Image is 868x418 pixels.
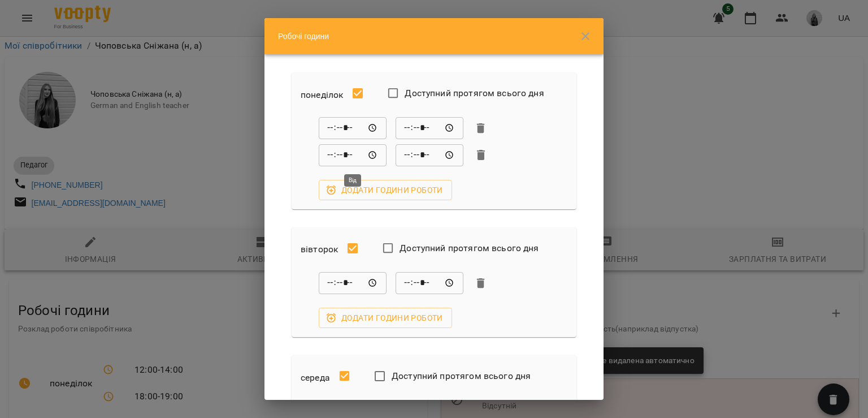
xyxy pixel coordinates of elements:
span: Доступний протягом всього дня [392,369,531,383]
span: Додати години роботи [328,311,443,325]
h6: середа [301,370,330,386]
h6: вівторок [301,242,338,257]
button: Видалити [472,120,489,137]
div: Від [319,272,387,295]
button: Додати години роботи [319,180,452,200]
button: Видалити [472,146,489,163]
span: Доступний протягом всього дня [400,242,539,255]
div: Від [319,117,387,140]
div: Робочі години [264,18,604,54]
span: Доступний протягом всього дня [405,87,544,100]
h6: понеділок [301,87,343,103]
button: Додати години роботи [319,308,452,328]
button: Видалити [472,275,489,292]
span: Додати години роботи [328,183,443,197]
